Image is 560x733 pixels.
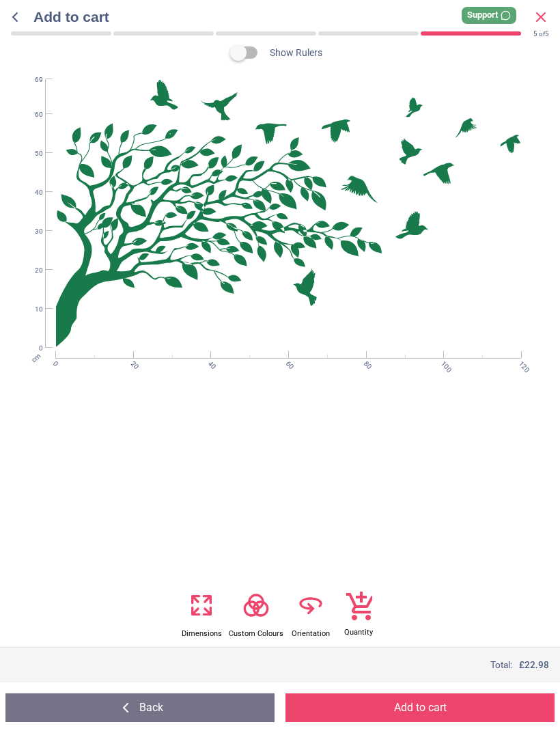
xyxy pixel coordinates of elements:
[229,622,283,639] span: Custom Colours
[361,359,369,367] span: 80
[438,359,446,367] span: 100
[128,359,136,367] span: 20
[283,359,291,367] span: 60
[519,659,549,672] span: £
[182,622,222,639] span: Dimensions
[344,620,373,637] span: Quantity
[516,359,524,367] span: 120
[290,589,331,639] button: Orientation
[11,659,549,672] div: Total:
[17,344,43,353] span: 0
[229,589,283,639] button: Custom Colours
[533,29,549,39] div: of 5
[292,622,330,639] span: Orientation
[17,149,43,158] span: 50
[238,44,322,61] div: Show Rulers
[30,352,42,364] span: cm
[17,75,43,85] span: 69
[17,110,43,120] span: 60
[17,227,43,236] span: 30
[181,589,222,639] button: Dimensions
[17,188,43,197] span: 40
[533,30,537,38] span: 5
[524,659,549,670] span: 22.98
[462,7,516,24] div: Support
[51,359,58,367] span: 0
[5,693,275,722] button: Back
[206,359,213,367] span: 40
[338,590,379,637] button: Quantity
[33,7,533,27] span: Add to cart
[285,693,555,722] button: Add to cart
[17,305,43,314] span: 10
[17,266,43,275] span: 20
